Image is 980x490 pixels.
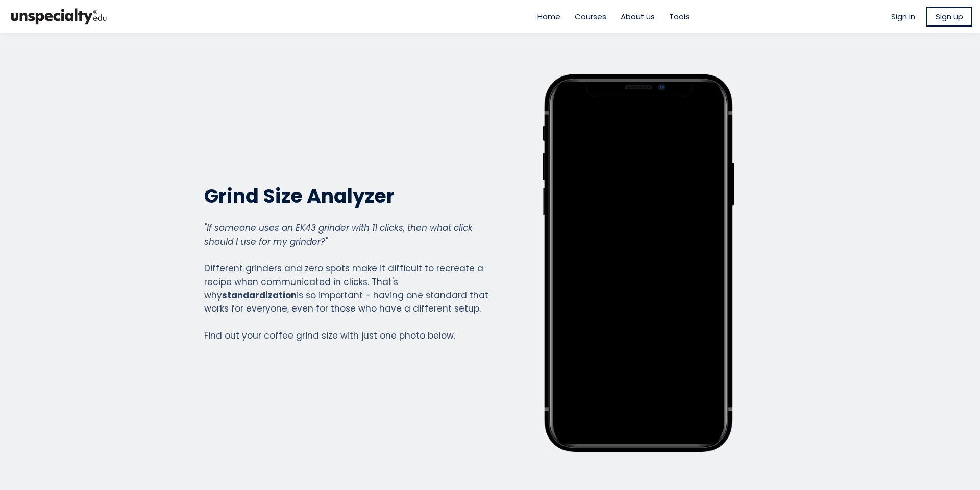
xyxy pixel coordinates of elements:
a: Home [537,11,560,22]
a: Courses [575,11,606,22]
h2: Grind Size Analyzer [204,184,489,209]
span: Sign up [936,11,963,22]
a: Tools [669,11,690,22]
a: Sign in [891,11,915,22]
em: "If someone uses an EK43 grinder with 11 clicks, then what click should I use for my grinder?" [204,222,473,247]
strong: standardization [222,289,297,301]
img: bc390a18feecddb333977e298b3a00a1.png [8,4,110,29]
a: About us [621,11,655,22]
div: Different grinders and zero spots make it difficult to recreate a recipe when communicated in cli... [204,221,489,342]
a: Sign up [926,7,972,27]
